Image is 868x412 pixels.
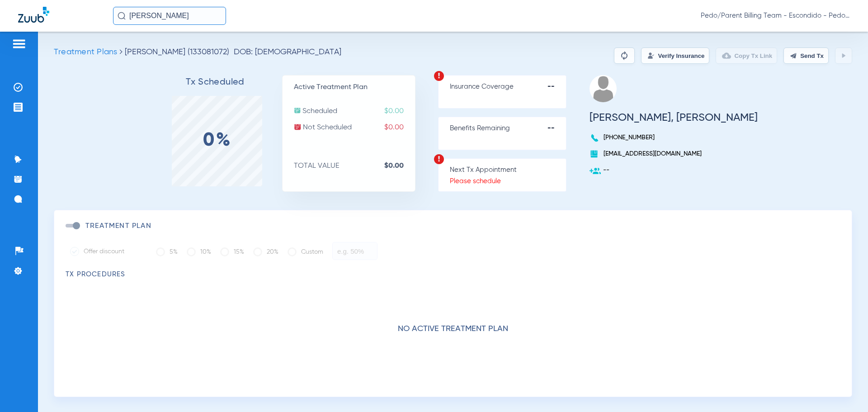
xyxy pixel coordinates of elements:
[701,11,850,20] span: Pedo/Parent Billing Team - Escondido - Pedo | The Super Dentists
[590,166,758,175] p: --
[384,161,415,170] strong: $0.00
[590,133,758,142] p: [PHONE_NUMBER]
[790,52,797,59] img: send.svg
[783,47,829,64] button: Send Tx
[18,7,49,23] img: Zuub Logo
[118,12,126,20] img: Search Icon
[294,123,302,131] img: not-scheduled.svg
[54,48,117,56] span: Treatment Plans
[590,113,758,122] h3: [PERSON_NAME], [PERSON_NAME]
[332,242,377,260] input: e.g. 50%
[294,107,301,114] img: scheduled.svg
[12,38,26,49] img: hamburger-icon
[149,78,282,87] h3: Tx Scheduled
[187,243,211,261] label: 10%
[590,166,601,177] img: add-user.svg
[85,222,151,231] h3: Treatment Plan
[716,47,777,64] button: Copy Tx Link
[450,124,566,133] p: Benefits Remaining
[840,52,847,59] img: play.svg
[113,7,226,25] input: Search for patients
[125,48,229,56] span: [PERSON_NAME] (133081072)
[590,149,599,158] img: book.svg
[722,51,731,60] img: link-copy.png
[547,124,566,133] strong: --
[647,52,655,59] img: Verify Insurance
[450,82,566,91] p: Insurance Coverage
[434,71,444,81] img: warning.svg
[294,83,415,92] p: Active Treatment Plan
[384,107,415,116] span: $0.00
[547,82,566,91] strong: --
[288,243,323,261] label: Custom
[66,270,840,279] h3: TX Procedures
[294,123,415,132] p: Not Scheduled
[156,243,178,261] label: 5%
[384,123,415,132] span: $0.00
[70,247,142,256] label: Offer discount
[450,177,566,186] p: Please schedule
[294,107,415,116] p: Scheduled
[434,154,444,165] img: warning.svg
[203,136,231,145] label: 0%
[220,243,244,261] label: 15%
[66,279,840,392] div: No active treatment plan
[641,47,709,64] button: Verify Insurance
[590,133,601,143] img: voice-call-b.svg
[450,166,566,175] p: Next Tx Appointment
[619,50,630,61] img: Reparse
[590,149,758,158] p: [EMAIL_ADDRESS][DOMAIN_NAME]
[234,47,341,57] span: DOB: [DEMOGRAPHIC_DATA]
[253,243,278,261] label: 20%
[823,369,868,412] iframe: Chat Widget
[590,75,617,102] img: profile.png
[294,161,415,170] p: TOTAL VALUE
